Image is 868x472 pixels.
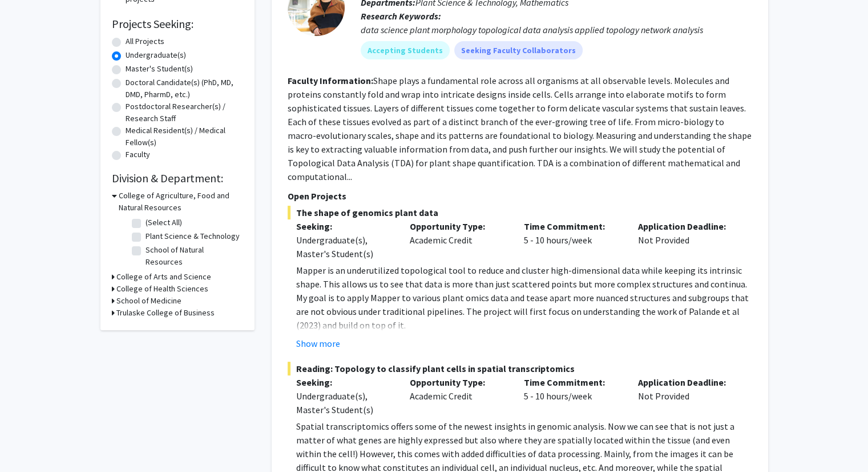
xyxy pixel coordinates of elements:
iframe: Chat [9,421,49,463]
h2: Projects Seeking: [112,17,243,31]
label: Master's Student(s) [126,63,193,75]
label: School of Natural Resources [146,244,240,268]
h3: College of Health Sciences [116,283,208,295]
mat-chip: Accepting Students [361,41,450,59]
p: Seeking: [296,375,393,389]
label: Undergraduate(s) [126,49,186,61]
div: Academic Credit [401,219,515,261]
p: Seeking: [296,219,393,233]
h3: Trulaske College of Business [116,307,215,319]
p: Mapper is an underutilized topological tool to reduce and cluster high-dimensional data while kee... [296,263,752,332]
h3: College of Agriculture, Food and Natural Resources [119,190,243,214]
div: Not Provided [629,219,744,261]
h2: Division & Department: [112,171,243,185]
div: data science plant morphology topological data analysis applied topology network analysis [361,23,752,37]
p: Application Deadline: [638,375,735,389]
div: Undergraduate(s), Master's Student(s) [296,389,393,417]
label: All Projects [126,35,164,47]
div: Undergraduate(s), Master's Student(s) [296,233,393,261]
label: Medical Resident(s) / Medical Fellow(s) [126,125,243,149]
button: Show more [296,337,340,350]
p: Application Deadline: [638,219,735,233]
div: 5 - 10 hours/week [515,219,629,261]
fg-read-more: Shape plays a fundamental role across all organisms at all observable levels. Molecules and prote... [288,75,752,182]
p: Time Commitment: [524,219,621,233]
mat-chip: Seeking Faculty Collaborators [454,41,583,59]
div: Academic Credit [401,375,515,417]
p: Opportunity Type: [410,219,507,233]
b: Research Keywords: [361,10,441,22]
span: The shape of genomics plant data [288,206,752,219]
h3: School of Medicine [116,295,181,307]
div: 5 - 10 hours/week [515,375,629,417]
p: Open Projects [288,189,752,203]
label: Postdoctoral Researcher(s) / Research Staff [126,101,243,125]
p: Time Commitment: [524,375,621,389]
span: Reading: Topology to classify plant cells in spatial transcriptomics [288,362,752,375]
p: Opportunity Type: [410,375,507,389]
b: Faculty Information: [288,75,373,86]
h3: College of Arts and Science [116,271,211,283]
label: Faculty [126,149,150,161]
label: (Select All) [146,217,182,229]
div: Not Provided [629,375,744,417]
label: Doctoral Candidate(s) (PhD, MD, DMD, PharmD, etc.) [126,77,243,101]
label: Plant Science & Technology [146,230,240,242]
